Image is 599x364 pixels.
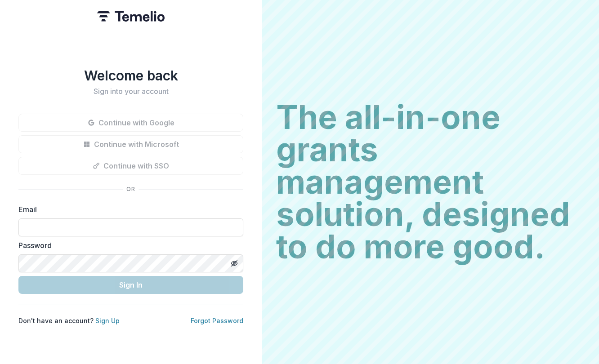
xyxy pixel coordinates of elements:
button: Continue with SSO [18,157,243,175]
button: Continue with Google [18,114,243,132]
label: Email [18,204,238,215]
label: Password [18,240,238,251]
button: Sign In [18,276,243,294]
a: Forgot Password [191,317,243,324]
p: Don't have an account? [18,316,120,325]
img: Temelio [97,11,165,22]
h2: Sign into your account [18,87,243,96]
h1: Welcome back [18,67,243,84]
button: Continue with Microsoft [18,135,243,153]
a: Sign Up [95,317,120,324]
button: Toggle password visibility [227,256,241,271]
